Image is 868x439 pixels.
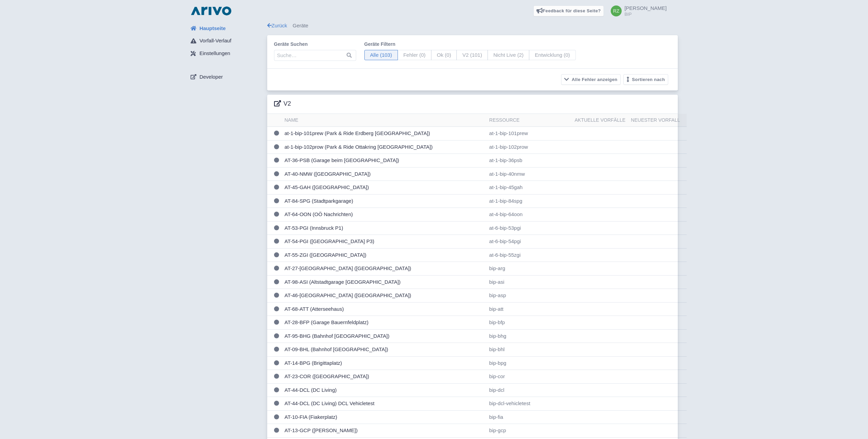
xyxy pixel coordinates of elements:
span: Vorfall-Verlauf [199,37,231,45]
td: bip-bhg [487,329,572,343]
td: at-1-bip-36psb [487,154,572,168]
span: Developer [199,73,223,81]
td: at-1-bip-102prow [487,140,572,154]
th: Ressource [487,114,572,127]
td: bip-dcl [487,383,572,397]
a: Developer [185,70,267,83]
th: Neuester Vorfall [628,114,687,127]
td: bip-gcp [487,424,572,438]
td: AT-10-FIA (Fiakerplatz) [282,410,487,424]
a: Zurück [267,23,287,28]
img: logo [189,5,233,16]
td: AT-28-BFP (Garage Bauernfeldplatz) [282,316,487,330]
a: Hauptseite [185,22,267,35]
div: Geräte [267,22,678,30]
td: bip-bpg [487,356,572,370]
td: at-1-bip-84spg [487,194,572,208]
a: Einstellungen [185,47,267,60]
span: Fehler (0) [398,50,431,61]
td: at-1-bip-45gah [487,181,572,195]
input: Suche… [274,50,356,61]
td: AT-36-PSB (Garage beim [GEOGRAPHIC_DATA]) [282,154,487,168]
td: AT-68-ATT (Atterseehaus) [282,302,487,316]
td: AT-14-BPG (Brigittaplatz) [282,356,487,370]
span: Nicht Live (2) [488,50,529,61]
td: bip-asi [487,275,572,289]
td: AT-23-COR ([GEOGRAPHIC_DATA]) [282,370,487,384]
td: AT-84-SPG (Stadtparkgarage) [282,194,487,208]
td: at-6-bip-53pgi [487,221,572,235]
span: [PERSON_NAME] [624,5,666,11]
td: at-1-bip-102prow (Park & Ride Ottakring [GEOGRAPHIC_DATA]) [282,140,487,154]
td: bip-asp [487,289,572,303]
td: AT-09-BHL (Bahnhof [GEOGRAPHIC_DATA]) [282,343,487,357]
span: Hauptseite [199,25,226,32]
td: bip-arg [487,262,572,276]
th: Name [282,114,487,127]
td: at-1-bip-101prew [487,127,572,141]
td: AT-46-[GEOGRAPHIC_DATA] ([GEOGRAPHIC_DATA]) [282,289,487,303]
td: AT-95-BHG (Bahnhof [GEOGRAPHIC_DATA]) [282,329,487,343]
td: AT-45-GAH ([GEOGRAPHIC_DATA]) [282,181,487,195]
td: AT-40-NMW ([GEOGRAPHIC_DATA]) [282,167,487,181]
td: bip-cor [487,370,572,384]
span: V2 (101) [456,50,488,61]
td: at-6-bip-54pgi [487,235,572,249]
span: Entwicklung (0) [529,50,576,61]
td: AT-44-DCL (DC Living) DCL Vehicletest [282,397,487,411]
td: AT-13-GCP ([PERSON_NAME]) [282,424,487,438]
td: AT-27-[GEOGRAPHIC_DATA] ([GEOGRAPHIC_DATA]) [282,262,487,276]
span: Einstellungen [199,50,230,57]
a: Vorfall-Verlauf [185,35,267,48]
label: Geräte filtern [364,41,576,48]
td: AT-54-PGI ([GEOGRAPHIC_DATA] P3) [282,235,487,249]
td: AT-44-DCL (DC Living) [282,383,487,397]
td: at-6-bip-55zgi [487,248,572,262]
td: bip-bhl [487,343,572,357]
td: AT-53-PGI (Innsbruck P1) [282,221,487,235]
td: at-4-bip-64oon [487,208,572,222]
td: bip-bfp [487,316,572,330]
td: bip-dcl-vehicletest [487,397,572,411]
td: AT-55-ZGI ([GEOGRAPHIC_DATA]) [282,248,487,262]
a: Feedback für diese Seite? [533,5,604,16]
td: AT-64-OON (OÖ Nachrichten) [282,208,487,222]
td: AT-98-ASI (Altstadtgarage [GEOGRAPHIC_DATA]) [282,275,487,289]
h3: V2 [274,100,291,108]
span: Ok (0) [431,50,457,61]
th: Aktuelle Vorfälle [572,114,628,127]
label: Geräte suchen [274,41,356,48]
button: Sortieren nach [623,74,668,85]
td: at-1-bip-40nmw [487,167,572,181]
td: at-1-bip-101prew (Park & Ride Erdberg [GEOGRAPHIC_DATA]) [282,127,487,141]
button: Alle Fehler anzeigen [561,74,621,85]
span: Alle (103) [364,50,398,61]
td: bip-fia [487,410,572,424]
td: bip-att [487,302,572,316]
small: BIP [624,12,666,16]
a: [PERSON_NAME] BIP [607,5,666,16]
